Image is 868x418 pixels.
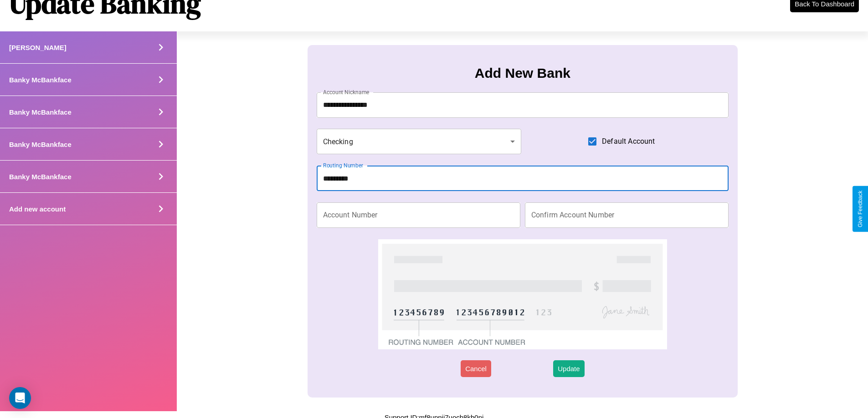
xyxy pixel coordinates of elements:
[323,161,363,169] label: Routing Number
[475,65,570,81] h3: Add New Bank
[553,360,584,377] button: Update
[378,239,667,349] img: check
[9,141,72,148] h4: Banky McBankface
[317,129,522,154] div: Checking
[461,360,491,377] button: Cancel
[857,191,863,227] div: Give Feedback
[9,205,66,213] h4: Add new account
[9,44,67,51] h4: [PERSON_NAME]
[323,88,370,96] label: Account Nickname
[9,108,72,116] h4: Banky McBankface
[9,387,31,409] div: Open Intercom Messenger
[602,136,655,147] span: Default Account
[9,173,72,181] h4: Banky McBankface
[9,76,72,84] h4: Banky McBankface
